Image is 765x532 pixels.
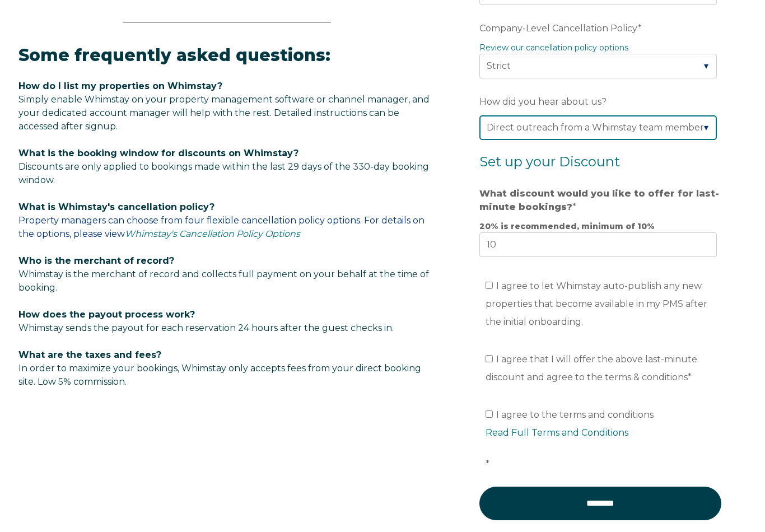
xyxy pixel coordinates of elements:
[18,148,298,159] span: What is the booking window for discounts on Whimstay?
[479,20,638,38] span: Company-Level Cancellation Policy
[18,269,429,293] span: Whimstay is the merchant of record and collects full payment on your behalf at the time of booking.
[18,95,430,132] span: Simply enable Whimstay on your property management software or channel manager, and your dedicate...
[18,162,429,186] span: Discounts are only applied to bookings made within the last 29 days of the 330-day booking window.
[18,256,174,267] span: Who is the merchant of record?
[486,281,707,328] span: I agree to let Whimstay auto-publish any new properties that become available in my PMS after the...
[18,350,421,388] span: In order to maximize your bookings, Whimstay only accepts fees from your direct booking site. Low...
[479,222,655,232] strong: 20% is recommended, minimum of 10%
[479,189,719,213] strong: What discount would you like to offer for last-minute bookings?
[18,323,394,334] span: Whimstay sends the payout for each reservation 24 hours after the guest checks in.
[486,410,723,470] span: I agree to the terms and conditions
[18,81,222,92] span: How do I list my properties on Whimstay?
[486,354,697,383] span: I agree that I will offer the above last-minute discount and agree to the terms & conditions
[18,310,195,320] span: How does the payout process work?
[18,45,330,66] span: Some frequently asked questions:
[479,43,628,53] a: Review our cancellation policy options
[486,356,493,363] input: I agree that I will offer the above last-minute discount and agree to the terms & conditions*
[486,428,628,438] a: Read Full Terms and Conditions
[18,202,214,213] span: What is Whimstay's cancellation policy?
[479,94,607,111] span: How did you hear about us?
[486,411,493,418] input: I agree to the terms and conditionsRead Full Terms and Conditions*
[18,201,435,241] p: Property managers can choose from four flexible cancellation policy options. For details on the o...
[125,229,300,240] a: Whimstay's Cancellation Policy Options
[479,154,620,170] span: Set up your Discount
[486,282,493,290] input: I agree to let Whimstay auto-publish any new properties that become available in my PMS after the...
[18,350,161,361] span: What are the taxes and fees?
